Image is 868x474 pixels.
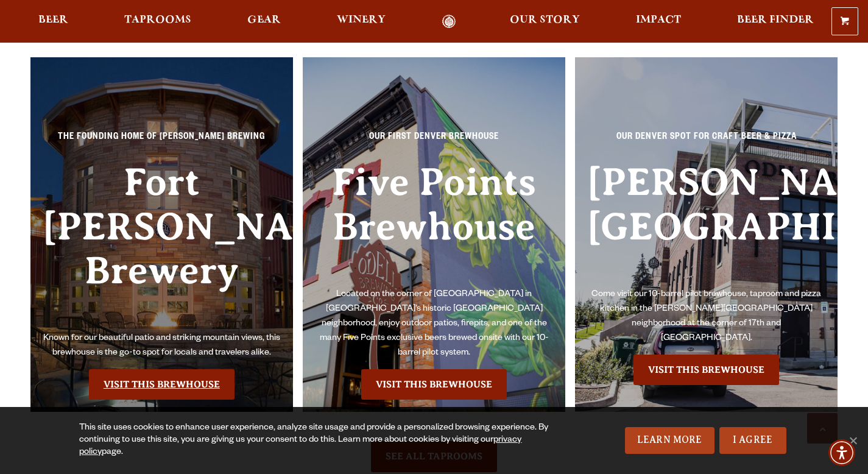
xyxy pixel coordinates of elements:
p: The Founding Home of [PERSON_NAME] Brewing [43,130,281,152]
a: Beer [30,15,76,29]
a: Impact [628,15,689,29]
span: Beer Finder [737,15,814,25]
a: Visit the Five Points Brewhouse [361,369,507,400]
span: Impact [636,15,681,25]
a: Visit the Fort Collin's Brewery & Taproom [89,369,235,400]
a: Our Story [502,15,588,29]
h3: Fort [PERSON_NAME] Brewery [43,160,281,331]
a: Visit the Sloan’s Lake Brewhouse [633,355,779,385]
a: Winery [329,15,393,29]
span: Taprooms [124,15,191,25]
div: This site uses cookies to enhance user experience, analyze site usage and provide a personalized ... [79,422,563,459]
a: Taprooms [116,15,199,29]
p: Our Denver spot for craft beer & pizza [587,130,825,152]
span: Beer [38,15,68,25]
a: Learn More [625,427,715,454]
span: Winery [337,15,386,25]
div: Accessibility Menu [828,439,855,466]
span: Gear [247,15,281,25]
span: Our Story [510,15,580,25]
h3: Five Points Brewhouse [315,160,553,288]
p: Our First Denver Brewhouse [315,130,553,152]
a: Odell Home [426,15,471,29]
p: Located on the corner of [GEOGRAPHIC_DATA] in [GEOGRAPHIC_DATA]’s historic [GEOGRAPHIC_DATA] neig... [315,288,553,361]
p: Come visit our 10-barrel pilot brewhouse, taproom and pizza kitchen in the [PERSON_NAME][GEOGRAPH... [587,288,825,346]
h3: [PERSON_NAME][GEOGRAPHIC_DATA] [587,160,825,288]
p: Known for our beautiful patio and striking mountain views, this brewhouse is the go-to spot for l... [43,331,281,361]
a: I Agree [719,427,786,454]
a: Beer Finder [729,15,822,29]
a: Gear [239,15,289,29]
